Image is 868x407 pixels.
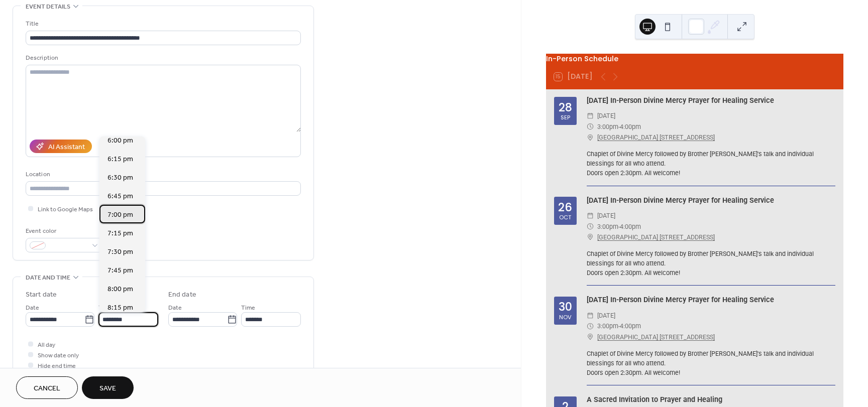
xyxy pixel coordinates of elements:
[26,303,39,313] span: Date
[597,221,618,232] span: 3:00pm
[597,321,618,331] span: 3:00pm
[620,221,641,232] span: 4:00pm
[34,383,60,394] span: Cancel
[587,95,835,106] div: [DATE] In-Person Divine Mercy Prayer for Healing Service
[26,290,57,300] div: Start date
[107,247,133,257] span: 7:30 pm
[26,2,70,12] span: Event details
[26,53,299,63] div: Description
[587,310,594,321] div: ​
[99,383,116,394] span: Save
[107,265,133,276] span: 7:45 pm
[597,232,715,242] a: [GEOGRAPHIC_DATA] [STREET_ADDRESS]
[107,135,133,146] span: 6:00 pm
[618,221,620,232] span: -
[38,204,93,215] span: Link to Google Maps
[587,332,594,342] div: ​
[559,301,572,313] div: 30
[597,110,615,121] span: [DATE]
[38,340,55,350] span: All day
[587,221,594,232] div: ​
[26,226,101,236] div: Event color
[620,321,641,331] span: 4:00pm
[597,210,615,221] span: [DATE]
[107,210,133,220] span: 7:00 pm
[16,376,78,399] button: Cancel
[38,350,79,361] span: Show date only
[98,303,113,313] span: Time
[107,154,133,165] span: 6:15 pm
[618,121,620,132] span: -
[587,195,835,206] div: [DATE] In-Person Divine Mercy Prayer for Healing Service
[26,169,299,180] div: Location
[587,321,594,331] div: ​
[38,361,76,371] span: Hide end time
[587,150,835,178] div: Chaplet of Divine Mercy followed by Brother [PERSON_NAME]'s talk and individual blessings for all...
[559,315,572,320] div: Nov
[30,140,92,153] button: AI Assistant
[587,132,594,143] div: ​
[107,173,133,183] span: 6:30 pm
[587,249,835,278] div: Chaplet of Divine Mercy followed by Brother [PERSON_NAME]'s talk and individual blessings for all...
[546,54,843,65] div: In-Person Schedule
[587,110,594,121] div: ​
[620,121,641,132] span: 4:00pm
[559,215,571,220] div: Oct
[597,132,715,143] a: [GEOGRAPHIC_DATA] [STREET_ADDRESS]
[168,303,182,313] span: Date
[587,232,594,242] div: ​
[587,394,835,405] div: A Sacred Invitation to Prayer and Healing
[26,273,70,283] span: Date and time
[597,332,715,342] a: [GEOGRAPHIC_DATA] [STREET_ADDRESS]
[561,115,570,120] div: Sep
[618,321,620,331] span: -
[558,202,572,213] div: 26
[241,303,255,313] span: Time
[107,303,133,313] span: 8:15 pm
[587,121,594,132] div: ​
[587,349,835,378] div: Chaplet of Divine Mercy followed by Brother [PERSON_NAME]'s talk and individual blessings for all...
[26,19,299,29] div: Title
[82,376,134,399] button: Save
[107,191,133,202] span: 6:45 pm
[587,295,835,306] div: [DATE] In-Person Divine Mercy Prayer for Healing Service
[559,102,572,113] div: 28
[597,310,615,321] span: [DATE]
[168,290,196,300] div: End date
[107,228,133,239] span: 7:15 pm
[597,121,618,132] span: 3:00pm
[107,284,133,295] span: 8:00 pm
[587,210,594,221] div: ​
[48,142,85,153] div: AI Assistant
